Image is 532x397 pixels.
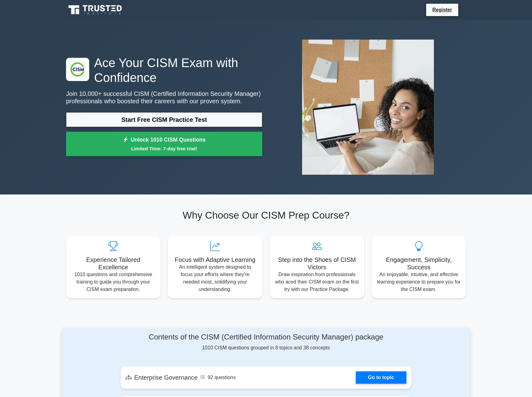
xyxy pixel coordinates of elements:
[66,209,466,221] h2: Why Choose Our CISM Prep Course?
[173,256,257,263] h5: Focus with Adaptive Learning
[66,112,262,127] a: Start Free CISM Practice Test
[376,256,461,271] h5: Engagement, Simplicity, Success
[275,256,359,271] h5: Step into the Shoes of CISM Victors
[121,333,411,352] div: 1010 CISM questions grouped in 8 topics and 38 concepts
[66,55,262,85] h1: Ace Your CISM Exam with Confidence
[429,6,456,14] a: Register
[173,263,257,293] p: An intelligent system designed to focus your efforts where they're needed most, solidifying your ...
[71,256,156,271] h5: Experience Tailored Excellence
[71,271,156,293] p: 1010 questions and comprehensive training to guide you through your CISM exam preparation.
[74,145,255,152] small: Limited Time: 7-day free trial!
[275,271,359,293] p: Draw inspiration from professionals who aced their CISM exam on the first try with our Practice P...
[376,271,461,293] p: An enjoyable, intuitive, and effective learning experience to prepare you for the CISM exam.
[121,333,411,342] h4: Contents of the CISM (Certified Information Security Manager) package
[66,132,262,156] a: Unlock 1010 CISM QuestionsLimited Time: 7-day free trial!
[66,90,262,105] p: Join 10,000+ successful CISM (Certified Information Security Manager) professionals who boosted t...
[356,371,406,384] a: Go to topic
